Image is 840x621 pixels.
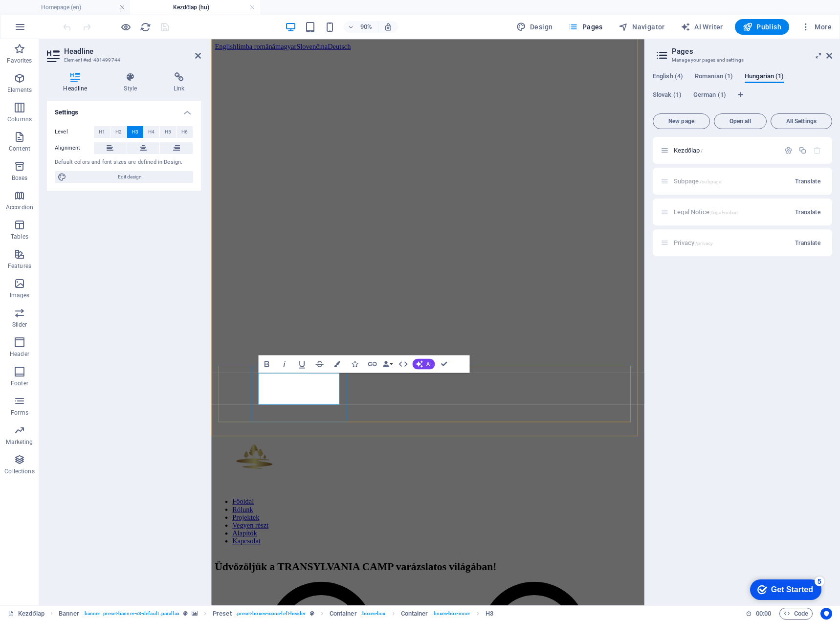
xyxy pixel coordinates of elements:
h4: Link [157,72,201,93]
span: : [763,610,764,617]
span: New page [657,118,706,124]
span: English (4) [653,70,683,84]
button: H6 [177,126,193,138]
div: Kezdőlap/ [671,147,779,154]
button: Confirm (Ctrl+⏎) [436,355,452,373]
h4: Kezdőlap (hu) [130,2,260,13]
p: Favorites [7,57,32,65]
h6: 90% [358,21,374,33]
span: 00 00 [756,608,771,620]
span: . banner .preset-banner-v3-default .parallax [83,608,179,620]
button: HTML [395,355,411,373]
button: AI [412,358,435,369]
button: Link [364,355,380,373]
p: Content [9,145,30,153]
i: On resize automatically adjust zoom level to fit chosen device. [384,22,393,31]
span: Romanian (1) [695,70,733,84]
nav: breadcrumb [59,608,493,620]
button: Translate [791,235,824,251]
button: Publish [735,19,789,35]
button: Translate [791,174,824,189]
button: H2 [111,126,127,138]
span: More [801,22,832,32]
i: Reload page [140,22,151,33]
span: Edit design [69,171,190,183]
p: Marketing [6,438,33,446]
button: H5 [160,126,176,138]
h4: Headline [47,72,108,93]
button: More [797,19,836,35]
button: Translate [791,204,824,220]
p: Images [10,291,30,299]
span: . boxes-box-inner [432,608,471,620]
button: Pages [564,19,606,35]
span: Click to select. Double-click to edit [330,608,357,620]
button: Colors [329,355,345,373]
span: H4 [148,126,155,138]
p: Footer [11,379,28,387]
span: German (1) [693,89,726,103]
span: Click to select. Double-click to edit [213,608,232,620]
button: All Settings [771,113,832,129]
label: Alignment [55,142,94,154]
span: AI [426,361,431,367]
span: H5 [165,126,171,138]
p: Boxes [12,174,28,182]
a: Click to cancel selection. Double-click to open Pages [8,608,44,620]
div: Default colors and font sizes are defined in Design. [55,158,193,167]
button: H1 [94,126,110,138]
i: This element is a customizable preset [310,611,314,616]
span: Slovak (1) [653,89,682,103]
div: Settings [784,146,793,155]
span: Open all [718,118,762,124]
span: Translate [795,177,820,185]
button: Icons [346,355,363,373]
button: Data Bindings [381,355,394,373]
div: Get Started 5 items remaining, 0% complete [8,5,79,25]
h2: Headline [64,47,201,56]
span: Pages [568,22,602,32]
p: Tables [11,233,28,241]
button: Underline (Ctrl+U) [293,355,310,373]
span: H2 [115,126,122,138]
span: H1 [99,126,105,138]
span: Hungarian (1) [745,70,784,84]
span: H6 [181,126,188,138]
span: Translate [795,239,820,247]
div: Design (Ctrl+Alt+Y) [512,19,557,35]
span: / [701,148,703,154]
span: All Settings [775,118,828,124]
span: Click to select. Double-click to edit [486,608,493,620]
span: Navigator [619,22,665,32]
h6: Session time [746,608,772,620]
p: Header [10,350,29,358]
div: 5 [72,2,82,12]
span: Code [784,608,808,620]
span: . preset-boxes-icons-left-header [236,608,306,620]
span: . boxes-box [361,608,386,620]
span: AI Writer [681,22,723,32]
button: Usercentrics [820,608,832,620]
button: AI Writer [677,19,727,35]
button: reload [139,21,151,33]
button: H4 [144,126,160,138]
h4: Settings [47,101,201,118]
h2: Pages [672,47,832,56]
div: Duplicate [798,146,807,155]
p: Accordion [6,203,33,211]
button: Italic (Ctrl+I) [276,355,292,373]
div: Language Tabs [653,72,832,110]
button: Code [779,608,813,620]
button: Click here to leave preview mode and continue editing [120,21,132,33]
div: Get Started [29,11,71,20]
button: Navigator [615,19,669,35]
span: Kezdőlap [674,147,703,154]
button: Strikethrough [311,355,328,373]
span: Click to select. Double-click to edit [59,608,79,620]
button: Open all [714,113,767,129]
button: 90% [344,21,378,33]
button: Bold (Ctrl+B) [258,355,275,373]
h3: Element #ed-481499744 [64,56,181,65]
span: Translate [795,208,820,216]
label: Level [55,126,94,138]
